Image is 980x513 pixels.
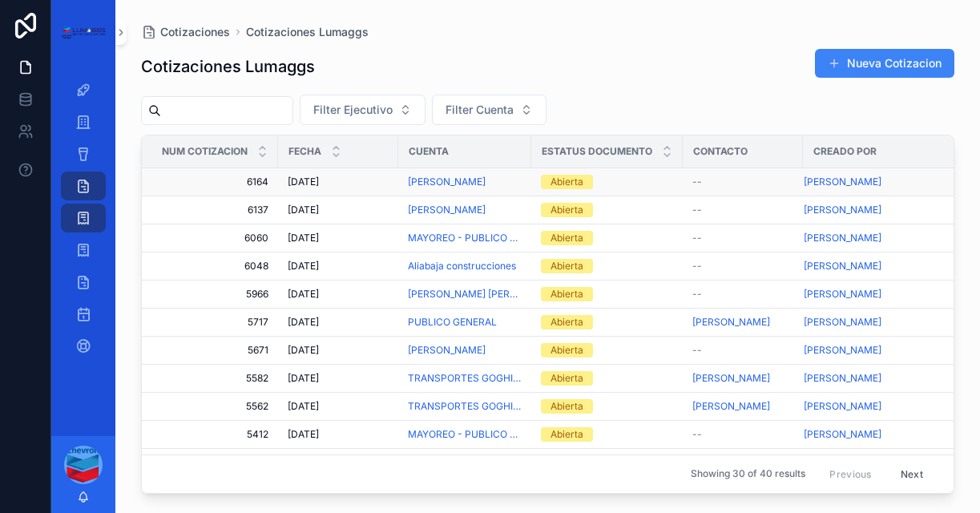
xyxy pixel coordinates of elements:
a: [PERSON_NAME] [804,288,881,301]
span: [PERSON_NAME] [408,176,486,188]
button: Nueva Cotizacion [815,49,954,78]
button: Next [889,462,934,487]
h1: Cotizaciones Lumaggs [141,55,315,78]
span: [PERSON_NAME] [804,372,881,385]
span: [DATE] [288,344,319,357]
span: -- [692,288,702,301]
span: Showing 30 of 40 results [691,468,805,481]
a: [PERSON_NAME] [692,372,770,385]
span: [DATE] [288,204,319,216]
button: Select Button [432,95,546,125]
a: Abierta [541,203,673,217]
span: Filter Cuenta [446,102,514,118]
a: 6048 [161,260,268,273]
a: [PERSON_NAME] [PERSON_NAME] [408,288,522,301]
a: [PERSON_NAME] [692,316,793,329]
a: MAYOREO - PUBLICO EN GENERAL [408,428,522,441]
div: Abierta [550,427,583,442]
a: [PERSON_NAME] [804,344,881,357]
span: [DATE] [288,232,319,244]
span: -- [692,204,702,216]
span: [DATE] [288,400,319,413]
span: Cotizaciones [160,24,230,40]
a: [DATE] [288,344,389,357]
span: [DATE] [288,288,319,301]
a: [DATE] [288,400,389,413]
a: Abierta [541,287,673,301]
span: [DATE] [288,260,319,273]
a: -- [692,428,793,441]
a: [PERSON_NAME] [692,372,793,385]
a: [DATE] [288,428,389,441]
a: 5671 [161,344,268,357]
a: TRANSPORTES GOGHIHO [408,400,522,413]
span: Aliabaja construcciones [408,260,516,273]
a: Abierta [541,175,673,189]
span: Filter Ejecutivo [313,102,393,118]
a: Abierta [541,343,673,357]
a: TRANSPORTES GOGHIHO [408,372,522,385]
div: Abierta [550,399,583,414]
a: 5717 [161,316,268,329]
a: [PERSON_NAME] [804,400,881,413]
span: -- [692,344,702,357]
a: [PERSON_NAME] [408,204,486,216]
a: [PERSON_NAME] [804,176,881,188]
span: -- [692,176,702,188]
a: 6060 [161,232,268,244]
a: 5412 [161,428,268,441]
a: [PERSON_NAME] [692,400,793,413]
a: [DATE] [288,260,389,273]
a: -- [692,204,793,216]
a: PUBLICO GENERAL [408,316,497,329]
div: Abierta [550,203,583,217]
a: [PERSON_NAME] [804,316,881,329]
a: 6164 [161,176,268,188]
span: [PERSON_NAME] [804,232,881,244]
a: [DATE] [288,372,389,385]
div: Abierta [550,231,583,245]
a: Abierta [541,315,673,329]
span: Estatus Documento [542,145,652,158]
span: Cotizaciones Lumaggs [246,24,369,40]
span: Creado por [813,145,877,158]
span: -- [692,232,702,244]
span: [DATE] [288,428,319,441]
a: [PERSON_NAME] [804,260,881,273]
a: MAYOREO - PUBLICO EN GENERAL [408,232,522,244]
div: Abierta [550,287,583,301]
a: [PERSON_NAME] [408,344,522,357]
a: PUBLICO GENERAL [408,316,522,329]
a: [PERSON_NAME] [692,316,770,329]
a: [DATE] [288,316,389,329]
a: [DATE] [288,204,389,216]
a: Abierta [541,231,673,245]
a: Abierta [541,371,673,386]
a: 5582 [161,372,268,385]
a: [PERSON_NAME] [408,344,486,357]
a: 5562 [161,400,268,413]
a: [PERSON_NAME] [692,400,770,413]
a: Aliabaja construcciones [408,260,522,273]
a: -- [692,232,793,244]
div: Abierta [550,371,583,386]
a: -- [692,344,793,357]
div: Abierta [550,315,583,329]
a: [PERSON_NAME] [804,204,881,216]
